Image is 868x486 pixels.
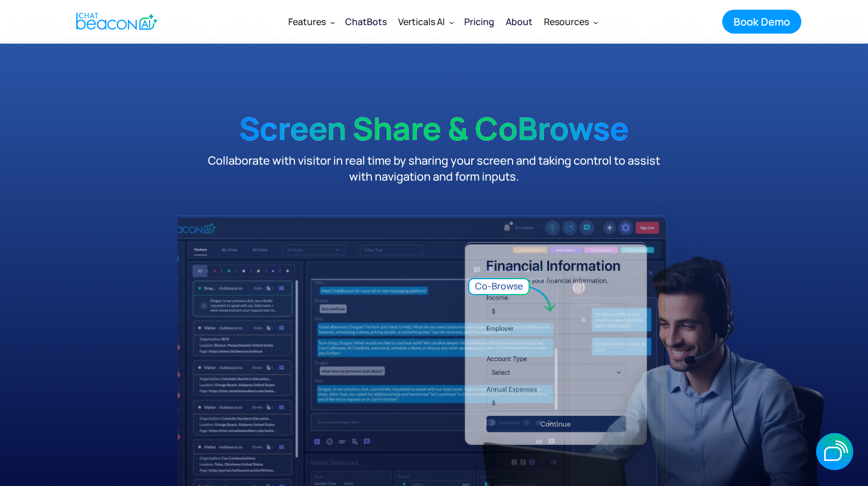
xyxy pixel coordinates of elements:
[339,7,392,36] a: ChatBots
[345,14,387,30] div: ChatBots
[449,20,454,24] img: Dropdown
[734,14,790,29] div: Book Demo
[282,8,339,35] div: Features
[330,20,335,24] img: Dropdown
[722,10,801,34] a: Book Demo
[288,14,326,30] div: Features
[458,7,500,36] a: Pricing
[593,20,598,24] img: Dropdown
[392,8,458,35] div: Verticals AI
[500,7,538,36] a: About
[464,14,494,30] div: Pricing
[506,14,533,30] div: About
[398,14,445,30] div: Verticals AI
[544,14,589,30] div: Resources
[206,153,662,185] p: Collaborate with visitor in real time by sharing your screen and taking control to assist with na...
[206,110,662,147] h1: Screen Share & CoBrowse
[538,8,603,35] div: Resources
[67,7,164,35] a: home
